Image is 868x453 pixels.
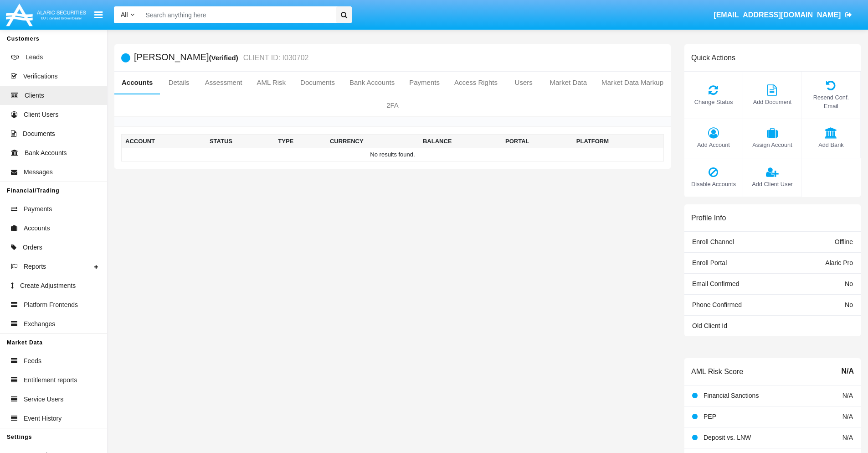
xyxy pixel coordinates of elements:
h6: AML Risk Score [691,367,743,376]
span: No [845,280,853,287]
span: Platform Frontends [24,300,78,310]
span: [EMAIL_ADDRESS][DOMAIN_NAME] [714,11,841,19]
span: No [845,301,853,308]
span: Disable Accounts [689,180,738,188]
span: Change Status [689,98,738,106]
span: N/A [841,366,854,377]
span: Service Users [24,395,63,404]
span: Enroll Channel [692,238,734,245]
span: Client Users [24,110,58,120]
a: 2FA [114,94,671,116]
span: Add Document [748,98,797,106]
span: Payments [24,204,52,214]
a: [EMAIL_ADDRESS][DOMAIN_NAME] [709,2,857,28]
span: Feeds [24,356,41,366]
img: Logo image [5,1,87,28]
a: Details [160,72,197,94]
span: Clients [25,91,44,100]
th: Account [122,135,206,148]
span: Resend Conf. Email [806,93,856,110]
span: Exchanges [24,319,55,329]
span: Leads [26,52,43,62]
span: N/A [842,434,853,441]
span: PEP [704,413,716,420]
span: Accounts [24,224,50,233]
span: Add Bank [806,141,856,149]
a: AML Risk [249,72,293,94]
a: All [114,10,141,20]
a: Assessment [198,72,250,94]
span: Bank Accounts [25,148,67,158]
th: Currency [326,135,419,148]
span: Add Account [689,141,738,149]
a: Market Data Markup [594,72,671,94]
th: Type [274,135,326,148]
span: All [121,11,128,18]
input: Search [141,6,333,23]
span: N/A [842,392,853,399]
span: Old Client Id [692,322,727,329]
span: Deposit vs. LNW [704,434,751,441]
small: CLIENT ID: I030702 [241,54,309,62]
a: Accounts [114,72,160,94]
span: Event History [24,414,62,423]
th: Status [206,135,274,148]
span: Phone Confirmed [692,301,742,308]
span: Create Adjustments [20,281,76,291]
a: Bank Accounts [342,72,402,94]
a: Payments [402,72,447,94]
h6: Profile Info [691,213,726,222]
div: (Verified) [209,52,241,63]
h5: [PERSON_NAME] [134,52,308,63]
span: Documents [23,129,55,139]
span: Financial Sanctions [704,392,759,399]
span: Messages [24,167,53,177]
span: Assign Account [748,141,797,149]
span: Reports [24,262,46,271]
a: Market Data [542,72,594,94]
a: Users [505,72,542,94]
th: Balance [419,135,502,148]
a: Access Rights [447,72,505,94]
h6: Quick Actions [691,53,735,62]
span: Enroll Portal [692,259,727,266]
span: N/A [842,413,853,420]
span: Orders [23,243,42,252]
span: Alaric Pro [825,259,853,266]
th: Portal [502,135,573,148]
th: Platform [573,135,664,148]
a: Documents [293,72,342,94]
td: No results found. [122,148,664,161]
span: Verifications [23,72,57,81]
span: Entitlement reports [24,375,77,385]
span: Add Client User [748,180,797,188]
span: Offline [835,238,853,245]
span: Email Confirmed [692,280,739,287]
